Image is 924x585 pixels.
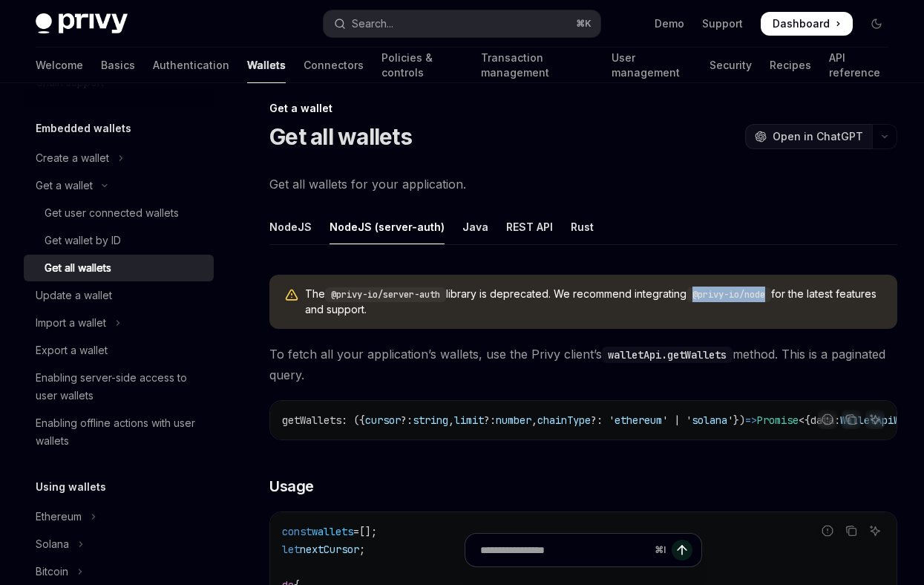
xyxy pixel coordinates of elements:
a: Dashboard [761,12,853,36]
span: ' | ' [662,414,692,427]
span: To fetch all your application’s wallets, use the Privy client’s method. This is a paginated query. [269,344,897,385]
button: Toggle Import a wallet section [24,310,214,336]
button: Open search [324,10,600,37]
div: NodeJS [269,209,312,244]
span: Dashboard [773,16,830,31]
div: Enabling offline actions with user wallets [36,414,205,450]
span: '}) [727,414,745,427]
a: Wallets [247,48,286,83]
span: ⌘ K [576,18,592,30]
span: limit [454,414,484,427]
div: Get a wallet [269,101,897,116]
code: @privy-io/server-auth [325,287,446,302]
input: Ask a question... [480,534,649,566]
img: dark logo [36,13,128,34]
span: => [745,414,757,427]
span: Promise [757,414,799,427]
button: Toggle Bitcoin section [24,558,214,585]
code: @privy-io/node [687,287,771,302]
div: Get all wallets [45,259,111,277]
span: chainType [537,414,591,427]
a: Export a wallet [24,337,214,364]
span: : [834,414,840,427]
span: getWallets [282,414,341,427]
span: : ({ [341,414,365,427]
button: Toggle dark mode [865,12,888,36]
div: Search... [352,15,393,33]
button: Toggle Solana section [24,531,214,558]
span: ?: [484,414,496,427]
button: Ask AI [865,410,885,429]
a: User management [612,48,692,83]
a: Recipes [770,48,811,83]
a: Welcome [36,48,83,83]
button: Report incorrect code [818,521,837,540]
a: Enabling offline actions with user wallets [24,410,214,454]
span: wallets [312,525,353,538]
div: Create a wallet [36,149,109,167]
div: Update a wallet [36,287,112,304]
span: ?: [401,414,413,427]
span: Get all wallets for your application. [269,174,897,195]
span: const [282,525,312,538]
span: ethereum [615,414,662,427]
a: Demo [655,16,684,31]
a: API reference [829,48,888,83]
span: solana [692,414,727,427]
a: Enabling server-side access to user wallets [24,365,214,409]
button: Copy the contents from the code block [842,521,861,540]
h5: Using wallets [36,478,106,496]
span: data [810,414,834,427]
span: , [531,414,537,427]
code: walletApi.getWallets [602,347,733,363]
div: Import a wallet [36,314,106,332]
div: Solana [36,535,69,553]
button: Toggle Create a wallet section [24,145,214,171]
span: []; [359,525,377,538]
h5: Embedded wallets [36,120,131,137]
h1: Get all wallets [269,123,412,150]
button: Report incorrect code [818,410,837,429]
button: Toggle Ethereum section [24,503,214,530]
svg: Warning [284,288,299,303]
span: number [496,414,531,427]
a: Policies & controls [381,48,463,83]
a: Get all wallets [24,255,214,281]
span: cursor [365,414,401,427]
a: Get wallet by ID [24,227,214,254]
a: Support [702,16,743,31]
button: Copy the contents from the code block [842,410,861,429]
span: { [805,414,810,427]
div: Enabling server-side access to user wallets [36,369,205,405]
a: Authentication [153,48,229,83]
button: Ask AI [865,521,885,540]
div: REST API [506,209,553,244]
div: Get wallet by ID [45,232,121,249]
span: , [448,414,454,427]
a: Transaction management [481,48,594,83]
span: Usage [269,476,314,497]
a: Connectors [304,48,364,83]
a: Basics [101,48,135,83]
div: Get a wallet [36,177,93,195]
div: Export a wallet [36,341,108,359]
button: Send message [672,540,692,561]
a: Security [710,48,752,83]
div: NodeJS (server-auth) [330,209,445,244]
span: = [353,525,359,538]
span: ?: ' [591,414,615,427]
a: Get user connected wallets [24,200,214,226]
span: The library is deprecated. We recommend integrating for the latest features and support. [305,287,882,317]
div: Java [462,209,488,244]
button: Toggle Get a wallet section [24,172,214,199]
div: Get user connected wallets [45,204,179,222]
span: Open in ChatGPT [773,129,863,144]
a: Update a wallet [24,282,214,309]
span: string [413,414,448,427]
div: Ethereum [36,508,82,526]
div: Bitcoin [36,563,68,581]
span: < [799,414,805,427]
div: Rust [571,209,594,244]
button: Open in ChatGPT [745,124,872,149]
